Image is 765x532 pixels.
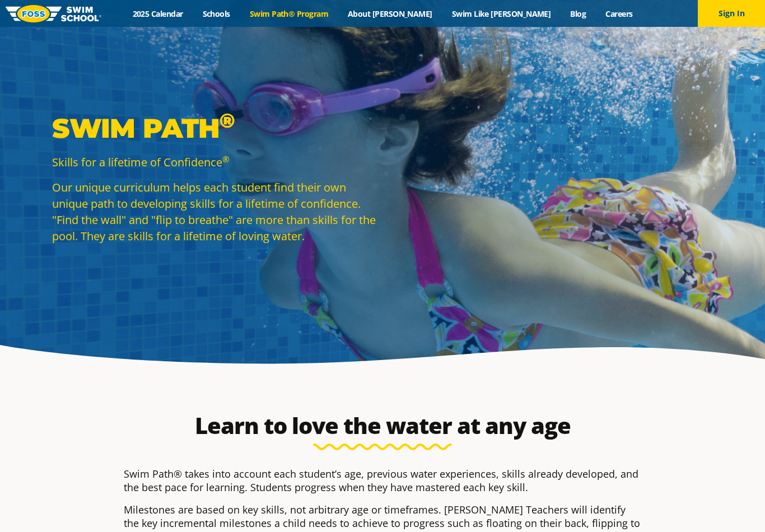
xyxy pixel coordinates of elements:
sup: ® [222,153,229,165]
a: 2025 Calendar [123,8,193,19]
a: Swim Path® Program [240,8,338,19]
img: FOSS Swim School Logo [6,5,101,22]
h2: Learn to love the water at any age [118,412,647,439]
p: Swim Path® takes into account each student’s age, previous water experiences, skills already deve... [124,467,641,494]
p: Swim Path [52,111,377,145]
a: Schools [193,8,240,19]
p: Our unique curriculum helps each student find their own unique path to developing skills for a li... [52,179,377,244]
a: Swim Like [PERSON_NAME] [442,8,561,19]
a: About [PERSON_NAME] [338,8,442,19]
a: Careers [596,8,642,19]
a: Blog [561,8,596,19]
sup: ® [220,108,235,133]
p: Skills for a lifetime of Confidence [52,154,377,170]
